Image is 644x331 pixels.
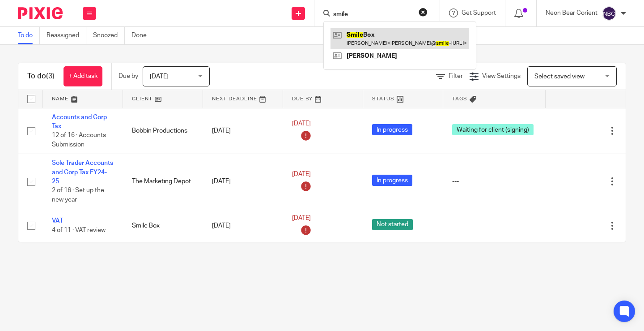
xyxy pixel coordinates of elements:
span: Filter [449,73,463,79]
a: VAT [52,218,63,224]
span: View Settings [482,73,521,79]
span: 4 of 11 · VAT review [52,227,106,233]
span: (3) [46,73,55,80]
img: Pixie [18,7,63,19]
button: Clear [419,8,428,17]
span: 12 of 16 · Accounts Submission [52,132,106,148]
td: Smile Box [123,209,203,242]
a: To do [18,27,40,44]
span: [DATE] [292,120,311,127]
span: [DATE] [292,215,311,222]
span: [DATE] [150,73,169,80]
span: 2 of 16 · Set up the new year [52,187,104,203]
h1: To do [27,72,55,81]
p: Due by [119,72,138,81]
span: In progress [372,175,412,186]
span: Get Support [462,10,496,16]
span: Waiting for client (signing) [452,124,534,135]
img: svg%3E [602,6,616,21]
span: [DATE] [292,171,311,177]
span: In progress [372,124,412,135]
input: Search [332,11,413,19]
td: The Marketing Depot [123,154,203,209]
span: Select saved view [534,73,585,80]
a: Snoozed [93,27,125,44]
a: Sole Trader Accounts and Corp Tax FY24-25 [52,160,113,185]
span: Tags [452,96,467,101]
td: [DATE] [203,209,283,242]
a: Done [131,27,153,44]
td: [DATE] [203,108,283,154]
span: Not started [372,219,413,230]
td: [DATE] [203,154,283,209]
a: Reassigned [47,27,86,44]
div: --- [452,221,537,230]
a: Accounts and Corp Tax [52,114,107,129]
p: Neon Bear Corient [546,9,597,17]
a: + Add task [64,66,102,86]
div: --- [452,177,537,186]
td: Bobbin Productions [123,108,203,154]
